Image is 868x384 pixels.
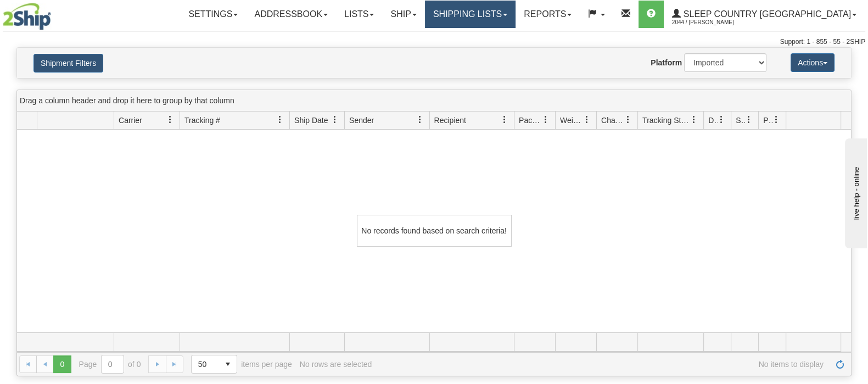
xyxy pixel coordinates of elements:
[246,1,336,28] a: Addressbook
[191,355,237,374] span: Page sizes drop down
[33,54,103,73] button: Shipment Filters
[672,17,754,28] span: 2044 / [PERSON_NAME]
[8,9,102,18] div: live help - online
[326,110,344,129] a: Ship Date filter column settings
[740,110,758,129] a: Shipment Issues filter column settings
[17,90,851,112] div: grid grouping header
[3,37,865,47] div: Support: 1 - 855 - 55 - 2SHIP
[3,3,51,30] img: logo2044.jpg
[578,110,596,129] a: Weight filter column settings
[767,110,786,129] a: Pickup Status filter column settings
[642,115,690,126] span: Tracking Status
[191,355,292,374] span: items per page
[357,215,512,247] div: No records found based on search criteria!
[712,110,731,129] a: Delivery Status filter column settings
[219,355,237,373] span: select
[271,110,289,129] a: Tracking # filter column settings
[294,115,328,126] span: Ship Date
[516,1,580,28] a: Reports
[198,359,212,370] span: 50
[425,1,516,28] a: Shipping lists
[708,115,718,126] span: Delivery Status
[382,1,424,28] a: Ship
[495,110,514,129] a: Recipient filter column settings
[560,115,583,126] span: Weight
[119,115,142,126] span: Carrier
[619,110,637,129] a: Charge filter column settings
[336,1,382,28] a: Lists
[180,1,246,28] a: Settings
[791,53,835,72] button: Actions
[664,1,865,28] a: Sleep Country [GEOGRAPHIC_DATA] 2044 / [PERSON_NAME]
[300,360,372,369] div: No rows are selected
[519,115,542,126] span: Packages
[379,360,824,369] span: No items to display
[411,110,429,129] a: Sender filter column settings
[736,115,745,126] span: Shipment Issues
[536,110,555,129] a: Packages filter column settings
[184,115,220,126] span: Tracking #
[843,136,867,248] iframe: chat widget
[434,115,466,126] span: Recipient
[349,115,374,126] span: Sender
[601,115,624,126] span: Charge
[161,110,180,129] a: Carrier filter column settings
[53,355,71,373] span: Page 0
[831,355,849,373] a: Refresh
[681,9,851,19] span: Sleep Country [GEOGRAPHIC_DATA]
[685,110,703,129] a: Tracking Status filter column settings
[763,115,772,126] span: Pickup Status
[651,57,682,68] label: Platform
[79,355,141,374] span: Page of 0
